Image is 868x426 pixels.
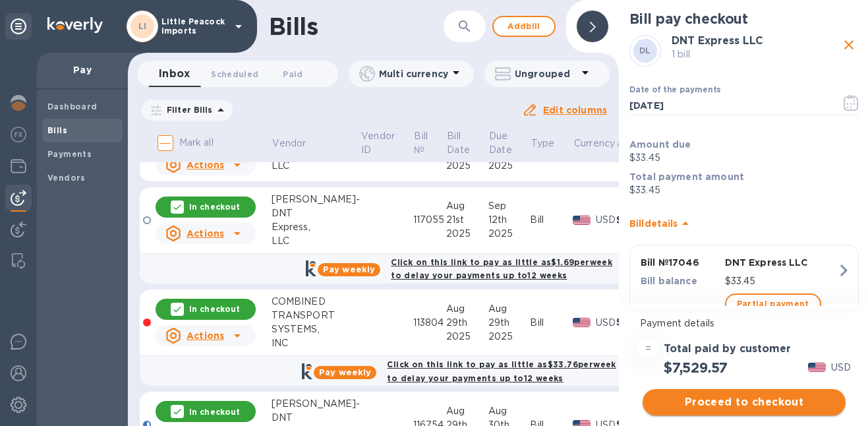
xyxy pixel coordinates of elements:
[446,159,488,173] div: 2025
[629,183,859,197] p: $33.45
[187,228,224,239] u: Actions
[138,21,147,31] b: LI
[637,338,658,359] div: =
[489,129,529,157] span: Due Date
[488,227,531,241] div: 2025
[47,17,103,33] img: Logo
[447,129,470,157] p: Bill Date
[725,293,821,315] button: Partial payment
[413,316,446,330] div: 113804
[446,199,488,213] div: Aug
[272,397,361,425] div: [PERSON_NAME]-DNT
[839,35,859,55] button: close
[492,16,556,37] button: Addbill
[531,137,572,150] span: Type
[488,330,531,344] div: 2025
[189,303,240,315] p: In checkout
[47,125,67,135] b: Bills
[672,34,763,47] b: DNT Express LLC
[283,67,303,81] span: Paid
[272,159,361,173] div: LLC
[573,318,591,327] img: USD
[272,309,361,322] div: TRANSPORT
[272,234,361,248] div: LLC
[629,139,691,150] b: Amount due
[272,193,361,220] div: [PERSON_NAME]-DNT
[629,86,720,94] label: Date of the payments
[47,102,98,111] b: Dashboard
[272,137,323,150] span: Vendor
[596,316,616,330] p: USD
[11,158,26,174] img: Wallets
[47,173,86,183] b: Vendors
[272,220,361,234] div: Express,
[179,136,214,150] p: Mark all
[641,256,720,269] p: Bill № 17046
[47,63,117,76] p: Pay
[488,316,531,330] div: 29th
[11,127,26,142] img: Foreign exchange
[672,47,839,61] p: 1 bill
[488,199,531,213] div: Sep
[272,322,361,336] div: SYSTEMS,
[617,137,671,150] span: Amount
[530,213,573,227] div: Bill
[447,129,487,157] span: Bill Date
[488,213,531,227] div: 12th
[159,65,190,83] span: Inbox
[596,213,616,227] p: USD
[414,129,445,157] span: Bill №
[831,361,851,375] p: USD
[446,213,488,227] div: 21st
[543,105,607,115] u: Edit columns
[361,129,395,157] p: Vendor ID
[616,214,672,227] div: $338.18
[446,227,488,241] div: 2025
[573,216,591,225] img: USD
[319,367,371,377] b: Pay weekly
[446,330,488,344] div: 2025
[808,363,826,372] img: USD
[5,13,32,40] div: Unpin categories
[488,302,531,316] div: Aug
[617,137,654,150] p: Amount
[488,404,531,418] div: Aug
[639,46,651,55] b: DL
[161,104,213,115] p: Filter Bills
[161,17,227,36] p: Little Peacock Imports
[725,256,837,269] p: DNT Express LLC
[629,218,678,229] b: Bill details
[361,129,412,157] span: Vendor ID
[531,137,555,150] p: Type
[272,295,361,309] div: COMBINED
[269,13,318,40] h1: Bills
[629,151,859,165] p: $33.45
[629,202,859,245] div: Billdetails
[187,330,224,341] u: Actions
[211,67,258,81] span: Scheduled
[47,149,92,159] b: Payments
[629,171,744,182] b: Total payment amount
[272,137,306,150] p: Vendor
[489,129,512,157] p: Due Date
[653,394,835,410] span: Proceed to checkout
[187,160,224,170] u: Actions
[272,336,361,350] div: INC
[446,404,488,418] div: Aug
[413,213,446,227] div: 117055
[379,67,448,80] p: Multi currency
[643,389,846,415] button: Proceed to checkout
[391,257,612,281] b: Click on this link to pay as little as $1.69 per week to delay your payments up to 12 weeks
[189,406,240,417] p: In checkout
[387,359,616,383] b: Click on this link to pay as little as $33.76 per week to delay your payments up to 12 weeks
[664,359,727,376] h2: $7,529.57
[640,317,848,330] p: Payment details
[446,302,488,316] div: Aug
[629,11,859,27] h2: Bill pay checkout
[488,159,531,173] div: 2025
[189,201,240,212] p: In checkout
[629,245,859,326] button: Bill №17046DNT Express LLCBill balance$33.45Partial payment
[725,274,837,288] p: $33.45
[530,316,573,330] div: Bill
[641,274,720,288] p: Bill balance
